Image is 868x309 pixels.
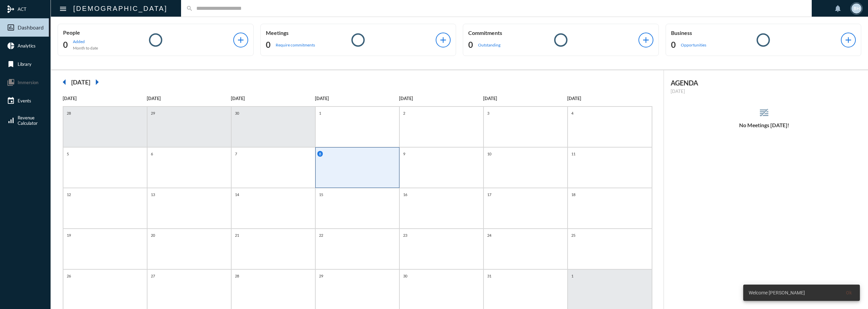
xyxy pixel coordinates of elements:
[317,192,325,197] p: 15
[233,151,239,157] p: 7
[317,151,323,157] p: 8
[401,151,407,157] p: 9
[486,232,493,238] p: 24
[749,289,805,296] span: Welcome [PERSON_NAME]
[846,290,852,295] span: Ok
[486,192,493,197] p: 17
[570,192,577,197] p: 18
[486,151,493,157] p: 10
[149,151,155,157] p: 6
[18,6,26,12] span: ACT
[231,96,315,101] p: [DATE]
[18,115,38,126] span: Revenue Calculator
[186,5,193,12] mat-icon: search
[851,3,862,14] div: BH
[317,232,325,238] p: 22
[671,79,858,87] h2: AGENDA
[59,5,67,13] mat-icon: Side nav toggle icon
[664,122,865,128] h5: No Meetings [DATE]!
[233,273,241,279] p: 28
[65,151,71,157] p: 5
[233,110,241,116] p: 30
[233,192,241,197] p: 14
[65,110,73,116] p: 28
[18,24,44,31] span: Dashboard
[7,42,15,50] mat-icon: pie_chart
[63,96,147,101] p: [DATE]
[570,151,577,157] p: 11
[65,192,73,197] p: 12
[671,89,858,94] p: [DATE]
[65,232,73,238] p: 19
[71,78,90,86] h2: [DATE]
[18,80,38,85] span: Immersion
[18,98,31,103] span: Events
[317,273,325,279] p: 29
[401,192,409,197] p: 16
[18,61,32,67] span: Library
[570,232,577,238] p: 25
[399,96,483,101] p: [DATE]
[315,96,399,101] p: [DATE]
[570,110,575,116] p: 4
[7,78,15,86] mat-icon: collections_bookmark
[58,75,71,89] mat-icon: arrow_left
[401,110,407,116] p: 2
[486,110,491,116] p: 3
[147,96,231,101] p: [DATE]
[149,232,157,238] p: 20
[758,107,770,118] mat-icon: reorder
[317,110,323,116] p: 1
[401,232,409,238] p: 23
[483,96,567,101] p: [DATE]
[65,273,73,279] p: 26
[7,5,15,13] mat-icon: mediation
[149,110,157,116] p: 29
[7,60,15,68] mat-icon: bookmark
[90,75,104,89] mat-icon: arrow_right
[18,43,36,49] span: Analytics
[570,273,575,279] p: 1
[233,232,241,238] p: 21
[7,23,15,32] mat-icon: insert_chart_outlined
[7,97,15,105] mat-icon: event
[149,192,157,197] p: 13
[834,4,842,13] mat-icon: notifications
[401,273,409,279] p: 30
[56,2,70,15] button: Toggle sidenav
[567,96,651,101] p: [DATE]
[486,273,493,279] p: 31
[73,3,167,14] h2: [DEMOGRAPHIC_DATA]
[149,273,157,279] p: 27
[7,116,15,124] mat-icon: signal_cellular_alt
